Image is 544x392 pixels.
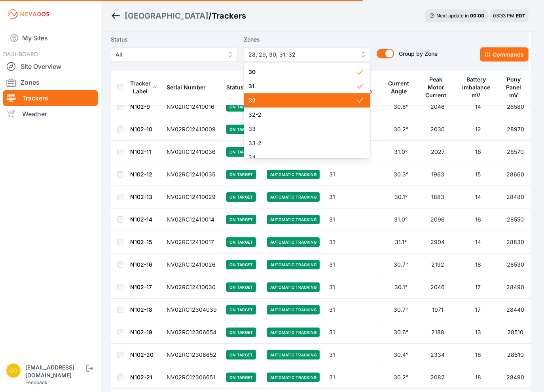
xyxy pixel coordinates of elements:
[248,111,356,119] span: 32-2
[244,63,370,158] div: 28, 29, 30, 31, 32
[248,97,356,104] span: 32
[248,50,354,59] span: 28, 29, 30, 31, 32
[244,47,370,62] button: 28, 29, 30, 31, 32
[248,139,356,147] span: 33-2
[248,68,356,76] span: 30
[248,125,356,133] span: 33
[248,82,356,90] span: 31
[248,153,356,161] span: 34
